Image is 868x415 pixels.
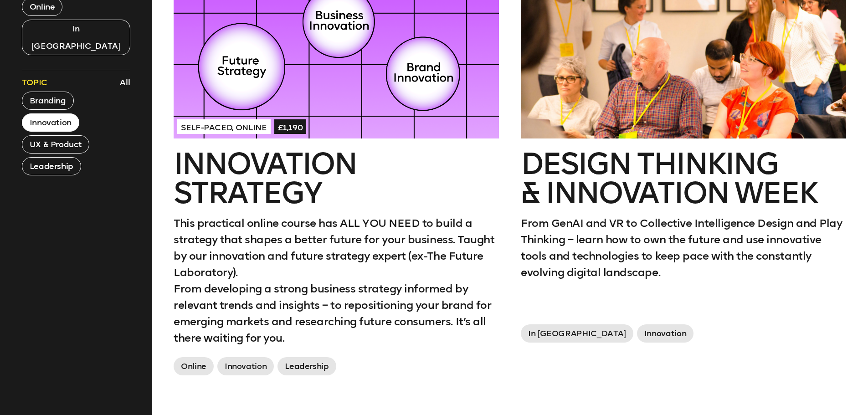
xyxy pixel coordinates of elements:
span: Self-paced, Online [177,119,271,134]
p: From developing a strong business strategy informed by relevant trends and insights – to repositi... [174,281,499,346]
span: Online [174,357,214,375]
button: Innovation [22,113,79,132]
button: All [118,75,133,90]
button: Branding [22,92,74,110]
span: Innovation [637,324,693,343]
button: Leadership [22,157,81,175]
button: In [GEOGRAPHIC_DATA] [22,20,130,55]
span: Innovation [217,357,274,375]
p: From GenAI and VR to Collective Intelligence Design and Play Thinking – learn how to own the futu... [521,215,846,281]
p: This practical online course has ALL YOU NEED to build a strategy that shapes a better future for... [174,215,499,281]
span: Leadership [277,357,336,375]
h2: Design Thinking & innovation Week [521,149,846,208]
h2: Innovation Strategy [174,149,499,208]
span: £1,190 [274,119,307,134]
span: Topic [22,77,47,88]
span: In [GEOGRAPHIC_DATA] [521,324,633,343]
button: UX & Product [22,135,90,154]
